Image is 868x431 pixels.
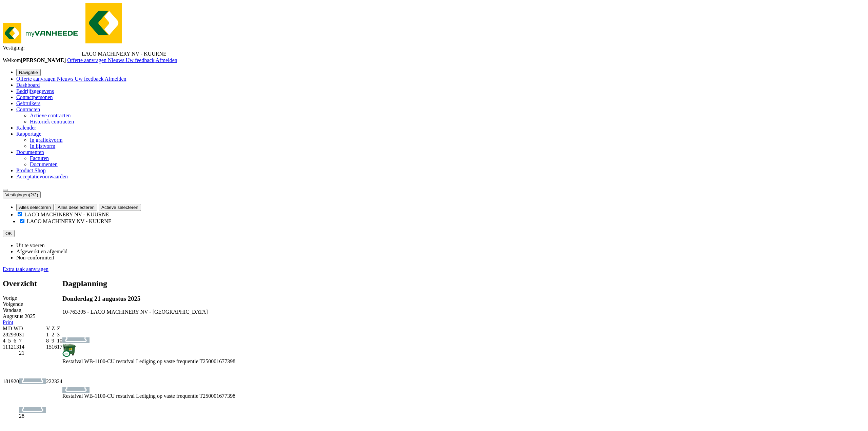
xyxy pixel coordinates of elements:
span: 12 [8,344,14,350]
a: Uw feedback [126,57,156,63]
div: Augustus 2025 [3,313,62,319]
button: Navigatie [16,69,41,76]
span: 11 [3,344,8,350]
td: M [3,326,8,332]
a: Actieve contracten [30,113,71,118]
span: 7 [19,338,22,344]
a: Print [3,319,13,325]
div: 10-763395 - LACO MACHINERY NV - [GEOGRAPHIC_DATA] [62,309,235,315]
a: Kalender [16,125,36,131]
button: Alles deselecteren [55,204,97,211]
h2: Overzicht [3,279,62,288]
li: Uit te voeren [16,242,865,249]
a: Afmelden [156,57,177,63]
span: Vorige [3,295,17,301]
button: Alles selecteren [16,204,54,211]
img: myVanheede [3,23,84,43]
span: WB-1100-CU restafval [84,393,135,399]
td: Z [52,326,57,332]
span: 28 [19,413,24,419]
h3: Donderdag 21 augustus 2025 [62,295,235,302]
span: 16 [52,344,57,350]
a: Product Shop [16,168,46,173]
a: Acceptatievoorwaarden [16,174,68,179]
button: Actieve selecteren [99,204,141,211]
span: 22 [46,378,52,384]
a: Historiek contracten [30,119,74,124]
span: 13 [14,344,19,350]
span: Restafval [62,358,83,364]
a: Extra taak aanvragen [3,266,48,272]
span: Contactpersonen [16,94,53,100]
span: Nieuws [108,57,124,63]
td: Z [57,326,62,332]
a: Nieuws [108,57,126,63]
span: Nieuws [57,76,74,82]
td: D [19,326,46,332]
span: 28 [3,332,8,337]
span: Offerte aanvragen [16,76,56,82]
a: Documenten [16,149,44,155]
span: Vestiging: [3,45,25,51]
a: Facturen [30,155,49,161]
a: Nieuws [57,76,75,82]
span: Lediging op vaste frequentie [136,393,198,399]
div: Vandaag [3,307,62,313]
span: Restafval [62,393,83,399]
span: 19 [8,378,14,384]
img: myVanheede [85,3,122,43]
button: OK [3,230,15,237]
li: Afgewerkt en afgemeld [16,249,865,255]
a: Dashboard [16,82,40,88]
span: 10 [57,338,62,344]
td: V [46,326,52,332]
span: 21 [19,350,24,356]
span: 31 [19,332,24,337]
label: LACO MACHINERY NV - KUURNE [24,212,109,217]
span: 15 [46,344,52,350]
span: Volgende [3,301,23,307]
span: 23 [52,378,57,384]
span: Welkom [3,57,67,63]
span: 20 [14,378,19,384]
a: Gebruikers [16,100,40,106]
a: Rapportage [16,131,41,137]
a: Uw feedback [75,76,105,82]
span: Vestigingen [5,192,38,197]
span: LACO MACHINERY NV - KUURNE [82,51,166,57]
a: Bedrijfsgegevens [16,88,54,94]
img: WB-1100-CU [62,344,76,357]
span: 24 [57,378,62,384]
span: 2 [52,332,54,337]
td: W [14,326,19,332]
span: Offerte aanvragen [67,57,106,63]
h2: Dagplanning [62,279,235,288]
a: Afmelden [105,76,126,82]
span: 14 [19,344,24,350]
span: Uw feedback [75,76,104,82]
span: In grafiekvorm [30,137,62,143]
span: 6 [14,338,16,344]
a: In lijstvorm [30,143,55,149]
a: Offerte aanvragen [16,76,57,82]
count: (2/2) [29,192,38,197]
span: 4 [3,338,5,344]
span: 1 [46,332,49,337]
span: T250001677398 [200,393,236,399]
a: Documenten [30,161,58,167]
a: Contracten [16,106,40,112]
strong: [PERSON_NAME] [21,57,66,63]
